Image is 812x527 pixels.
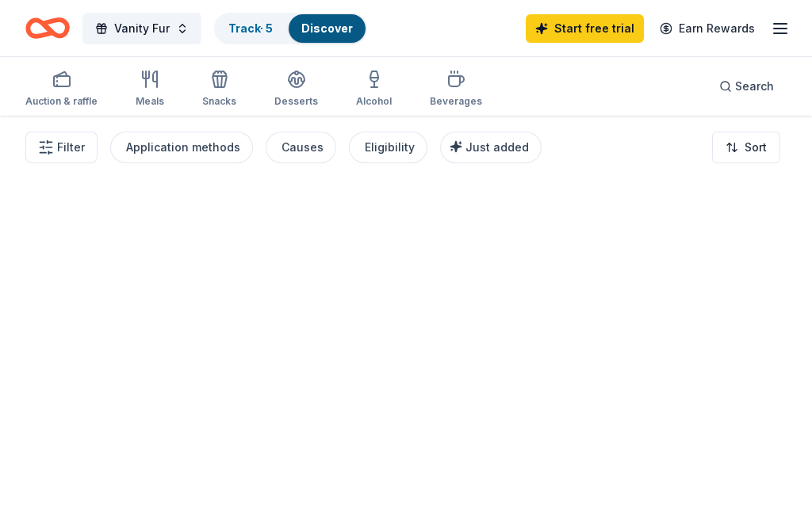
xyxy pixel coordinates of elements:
[356,95,392,108] div: Alcohol
[110,132,253,163] button: Application methods
[707,71,787,102] button: Search
[356,63,392,116] button: Alcohol
[365,138,415,157] div: Eligibility
[202,63,236,116] button: Snacks
[712,132,780,163] button: Sort
[57,138,85,157] span: Filter
[82,13,201,44] button: Vanity Fur
[25,95,98,108] div: Auction & raffle
[735,77,774,96] span: Search
[274,63,318,116] button: Desserts
[136,95,164,108] div: Meals
[202,95,236,108] div: Snacks
[114,19,170,38] span: Vanity Fur
[25,132,98,163] button: Filter
[274,95,318,108] div: Desserts
[228,21,273,35] a: Track· 5
[25,63,98,116] button: Auction & raffle
[301,21,353,35] a: Discover
[266,132,336,163] button: Causes
[430,63,482,116] button: Beverages
[430,95,482,108] div: Beverages
[745,138,767,157] span: Sort
[282,138,324,157] div: Causes
[126,138,240,157] div: Application methods
[349,132,427,163] button: Eligibility
[214,13,367,44] button: Track· 5Discover
[650,14,764,43] a: Earn Rewards
[25,10,70,47] a: Home
[136,63,164,116] button: Meals
[440,132,542,163] button: Just added
[465,140,529,154] span: Just added
[526,14,644,43] a: Start free trial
